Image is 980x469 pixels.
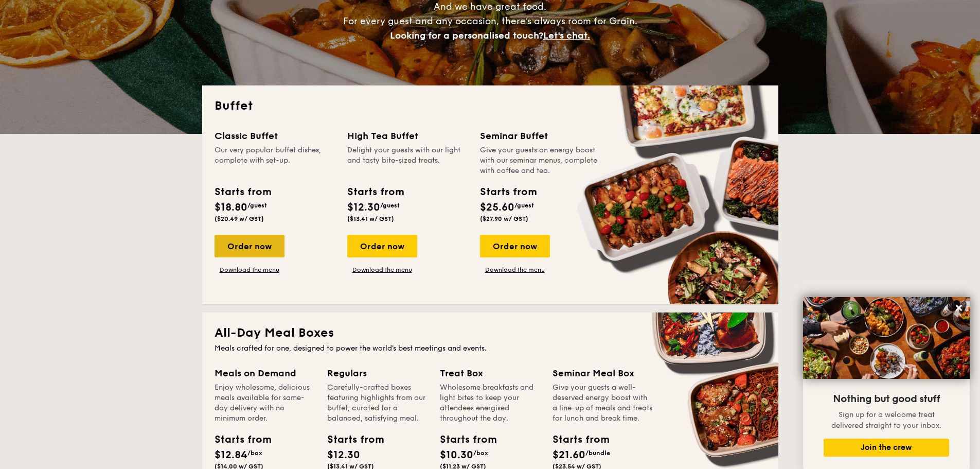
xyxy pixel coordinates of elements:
span: $12.84 [215,449,247,461]
h2: Buffet [215,98,766,114]
div: Starts from [480,184,536,200]
span: $25.60 [480,201,514,214]
span: /box [473,449,488,457]
div: Treat Box [440,366,540,380]
div: Starts from [215,432,261,447]
div: Order now [347,235,417,257]
span: /guest [247,202,267,209]
div: Regulars [327,366,427,380]
span: /guest [380,202,400,209]
div: Give your guests an energy boost with our seminar menus, complete with coffee and tea. [480,145,600,176]
img: DSC07876-Edit02-Large.jpeg [803,297,970,379]
div: Carefully-crafted boxes featuring highlights from our buffet, curated for a balanced, satisfying ... [327,383,427,424]
span: /guest [514,202,534,209]
div: High Tea Buffet [347,129,468,143]
span: $12.30 [327,449,360,461]
div: Our very popular buffet dishes, complete with set-up. [215,145,335,176]
h2: All-Day Meal Boxes [215,325,766,341]
span: $18.80 [215,201,247,214]
div: Starts from [327,432,373,447]
span: /box [247,449,262,457]
div: Starts from [553,432,599,447]
div: Seminar Buffet [480,129,600,143]
button: Close [951,300,967,316]
span: Sign up for a welcome treat delivered straight to your inbox. [831,410,941,430]
span: ($27.90 w/ GST) [480,215,528,222]
div: Wholesome breakfasts and light bites to keep your attendees energised throughout the day. [440,383,540,424]
span: And we have great food. For every guest and any occasion, there’s always room for Grain. [343,1,637,41]
a: Download the menu [215,266,284,274]
span: $10.30 [440,449,473,461]
div: Delight your guests with our light and tasty bite-sized treats. [347,145,468,176]
button: Join the crew [824,439,949,457]
span: Nothing but good stuff [833,393,940,405]
div: Starts from [440,432,486,447]
div: Starts from [215,184,271,200]
span: Looking for a personalised touch? [390,30,543,41]
div: Classic Buffet [215,129,335,143]
span: ($13.41 w/ GST) [347,215,394,222]
div: Order now [215,235,284,257]
span: Let's chat. [543,30,590,41]
div: Order now [480,235,550,257]
span: /bundle [585,449,610,457]
div: Seminar Meal Box [553,366,653,380]
span: $21.60 [553,449,585,461]
div: Give your guests a well-deserved energy boost with a line-up of meals and treats for lunch and br... [553,383,653,424]
span: ($20.49 w/ GST) [215,215,264,222]
span: $12.30 [347,201,380,214]
div: Meals on Demand [215,366,315,380]
div: Enjoy wholesome, delicious meals available for same-day delivery with no minimum order. [215,383,315,424]
a: Download the menu [480,266,550,274]
div: Starts from [347,184,403,200]
a: Download the menu [347,266,417,274]
div: Meals crafted for one, designed to power the world's best meetings and events. [215,343,766,354]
